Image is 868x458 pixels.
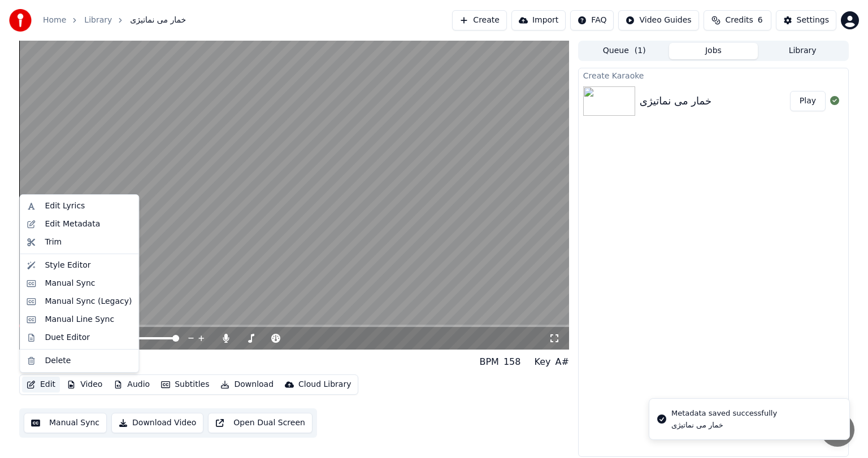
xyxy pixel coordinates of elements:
[758,43,847,59] button: Library
[704,10,771,30] button: Credits6
[45,278,95,289] div: Manual Sync
[45,219,100,230] div: Edit Metadata
[45,237,62,248] div: Trim
[635,45,646,56] span: ( 1 )
[452,10,507,30] button: Create
[62,377,107,392] button: Video
[618,10,698,30] button: Video Guides
[640,93,711,109] div: خمار می نماتیژی
[43,15,66,26] a: Home
[157,377,214,392] button: Subtitles
[130,15,186,26] span: خمار می نماتیژی
[45,200,85,212] div: Edit Lyrics
[504,355,521,369] div: 158
[45,355,71,367] div: Delete
[22,377,60,392] button: Edit
[479,355,498,369] div: BPM
[45,260,90,271] div: Style Editor
[84,15,112,26] a: Library
[208,413,313,433] button: Open Dual Screen
[45,296,132,307] div: Manual Sync (Legacy)
[511,10,566,30] button: Import
[671,420,777,430] div: خمار می نماتیژی
[216,377,278,392] button: Download
[776,10,836,30] button: Settings
[534,355,550,369] div: Key
[24,413,107,433] button: Manual Sync
[580,43,669,59] button: Queue
[579,68,848,82] div: Create Karaoke
[555,355,568,369] div: A#
[45,314,114,325] div: Manual Line Sync
[671,408,777,419] div: Metadata saved successfully
[109,377,154,392] button: Audio
[790,91,826,111] button: Play
[797,15,829,26] div: Settings
[570,10,614,30] button: FAQ
[758,15,763,26] span: 6
[298,379,351,390] div: Cloud Library
[669,43,758,59] button: Jobs
[43,15,186,26] nav: breadcrumb
[9,9,32,32] img: youka
[725,15,753,26] span: Credits
[111,413,203,433] button: Download Video
[45,332,90,343] div: Duet Editor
